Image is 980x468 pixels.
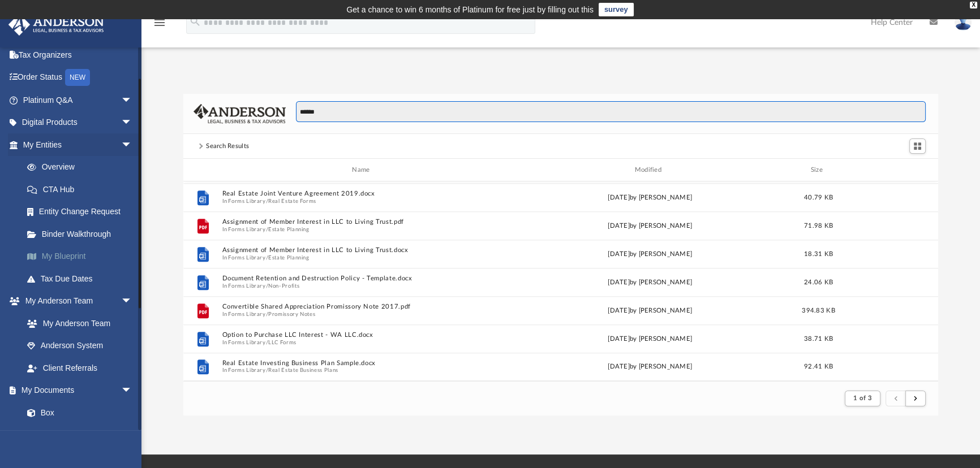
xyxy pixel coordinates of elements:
i: search [189,15,201,28]
img: User Pic [955,14,972,31]
span: 40.79 KB [804,194,833,201]
a: Meeting Minutes [16,424,144,447]
a: menu [153,21,166,29]
span: arrow_drop_down [121,290,144,313]
a: My Entitiesarrow_drop_down [8,133,149,156]
button: Forms Library [228,197,265,205]
div: Name [222,165,504,175]
a: Order StatusNEW [8,66,149,89]
button: Forms Library [228,310,265,318]
div: [DATE] by [PERSON_NAME] [509,221,791,231]
span: / [266,226,268,233]
span: In [222,254,504,261]
div: Search Results [206,141,249,151]
button: 1 of 3 [845,391,880,406]
span: arrow_drop_down [121,111,144,135]
button: Real Estate Joint Venture Agreement 2019.docx [222,190,504,197]
span: 24.06 KB [804,279,833,285]
div: Modified [509,165,791,175]
button: Non-Profits [268,282,299,289]
button: Switch to Grid View [909,138,926,154]
div: NEW [65,69,90,86]
div: [DATE] by [PERSON_NAME] [509,249,791,259]
a: Digital Productsarrow_drop_down [8,111,149,134]
div: close [970,2,977,8]
span: In [222,310,504,318]
a: Overview [16,156,149,179]
button: Assignment of Member Interest in LLC to Living Trust.docx [222,246,504,254]
span: 394.83 KB [802,307,835,314]
span: 38.71 KB [804,336,833,342]
span: / [266,282,268,289]
a: My Documentsarrow_drop_down [8,379,144,402]
a: Client Referrals [16,357,144,379]
a: Entity Change Request [16,201,149,223]
button: Estate Planning [268,226,310,233]
span: 92.41 KB [804,363,833,370]
button: Convertible Shared Appreciation Promissory Note 2017.pdf [222,303,504,310]
a: Box [16,401,138,424]
span: In [222,339,504,346]
a: Binder Walkthrough [16,223,149,245]
button: LLC Forms [268,339,296,346]
input: Search files and folders [296,101,926,123]
a: CTA Hub [16,178,149,201]
a: Anderson System [16,335,144,357]
button: Assignment of Member Interest in LLC to Living Trust.pdf [222,218,504,226]
img: Anderson Advisors Platinum Portal [5,14,108,36]
span: / [266,254,268,261]
button: Real Estate Forms [268,197,316,205]
span: In [222,282,504,289]
a: My Blueprint [16,245,149,268]
i: menu [153,16,166,29]
a: My Anderson Team [16,312,138,335]
button: Estate Planning [268,254,310,261]
button: Real Estate Business Plans [268,367,338,374]
div: Get a chance to win 6 months of Platinum for free just by filling out this [346,3,594,16]
div: [DATE] by [PERSON_NAME] [509,193,791,203]
span: / [266,367,268,374]
button: Document Retention and Destruction Policy - Template.docx [222,275,504,282]
button: Forms Library [228,339,265,346]
span: / [266,339,268,346]
div: [DATE] by [PERSON_NAME] [509,362,791,372]
button: Promissory Notes [268,310,315,318]
span: 1 of 3 [853,395,872,401]
button: Option to Purchase LLC Interest - WA LLC.docx [222,331,504,339]
span: 71.98 KB [804,223,833,229]
button: Real Estate Investing Business Plan Sample.docx [222,359,504,367]
span: arrow_drop_down [121,379,144,402]
span: In [222,197,504,205]
span: In [222,367,504,374]
span: arrow_drop_down [121,133,144,157]
span: arrow_drop_down [121,89,144,112]
a: Tax Organizers [8,44,149,66]
span: 18.31 KB [804,251,833,257]
span: In [222,226,504,233]
button: Forms Library [228,367,265,374]
div: grid [183,181,938,381]
a: Tax Due Dates [16,267,149,290]
a: survey [599,3,634,16]
span: / [266,197,268,205]
button: Forms Library [228,254,265,261]
div: id [188,165,217,175]
button: Forms Library [228,226,265,233]
div: Size [796,165,841,175]
span: / [266,310,268,318]
a: Platinum Q&Aarrow_drop_down [8,89,149,111]
div: [DATE] by [PERSON_NAME] [509,334,791,344]
a: My Anderson Teamarrow_drop_down [8,290,144,313]
div: [DATE] by [PERSON_NAME] [509,278,791,288]
div: [DATE] by [PERSON_NAME] [509,306,791,316]
div: id [846,165,925,175]
button: Forms Library [228,282,265,289]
